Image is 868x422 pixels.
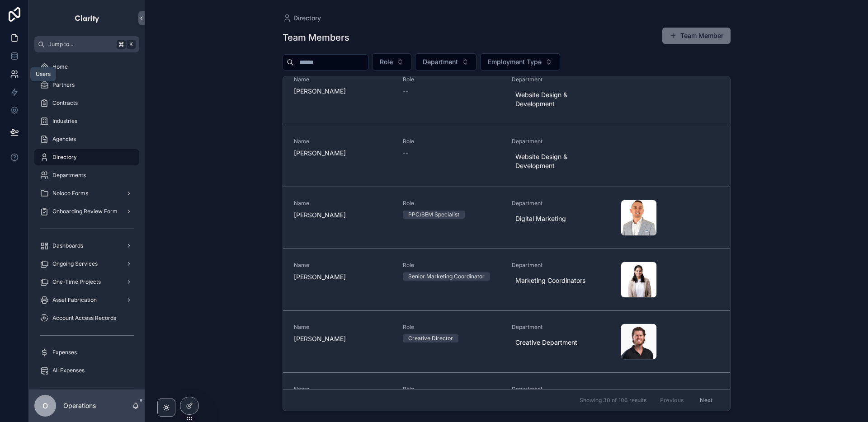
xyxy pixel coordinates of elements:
[403,262,501,269] span: Role
[52,117,77,125] span: Industries
[52,172,86,179] span: Departments
[512,274,589,287] a: Marketing Coordinators
[294,324,392,331] span: Name
[63,401,96,410] p: Operations
[294,200,392,207] span: Name
[512,262,610,269] span: Department
[34,292,139,308] a: Asset Fabrication
[283,63,730,125] a: Name[PERSON_NAME]Role--DepartmentWebsite Design & Development
[512,138,610,145] span: Department
[34,185,139,202] a: Noloco Forms
[34,131,139,147] a: Agencies
[36,70,51,78] div: Users
[294,334,392,343] span: [PERSON_NAME]
[512,324,610,331] span: Department
[512,385,610,393] span: Department
[34,59,139,75] a: Home
[52,63,68,70] span: Home
[52,367,85,374] span: All Expenses
[52,260,98,267] span: Ongoing Services
[515,338,577,347] span: Creative Department
[52,136,76,143] span: Agencies
[34,167,139,183] a: Departments
[29,52,145,389] div: scrollable content
[372,53,411,70] button: Select Button
[515,152,603,170] span: Website Design & Development
[34,149,139,165] a: Directory
[42,400,48,411] span: O
[415,53,476,70] button: Select Button
[580,397,646,404] span: Showing 30 of 106 results
[52,296,97,304] span: Asset Fabrication
[512,89,606,110] a: Website Design & Development
[34,36,139,52] button: Jump to...K
[74,11,100,25] img: App logo
[408,272,485,281] div: Senior Marketing Coordinator
[488,57,542,66] span: Employment Type
[283,249,730,310] a: Name[PERSON_NAME]RoleSenior Marketing CoordinatorDepartmentMarketing Coordinators
[52,349,77,356] span: Expenses
[52,314,116,322] span: Account Access Records
[34,256,139,272] a: Ongoing Services
[34,203,139,220] a: Onboarding Review Form
[52,242,83,249] span: Dashboards
[408,211,459,219] div: PPC/SEM Specialist
[515,276,585,285] span: Marketing Coordinators
[294,87,392,96] span: [PERSON_NAME]
[283,310,730,372] a: Name[PERSON_NAME]RoleCreative DirectorDepartmentCreative Department
[294,149,392,158] span: [PERSON_NAME]
[512,336,581,349] a: Creative Department
[52,154,77,161] span: Directory
[480,53,560,70] button: Select Button
[293,14,321,23] span: Directory
[512,76,610,83] span: Department
[403,76,501,83] span: Role
[34,344,139,361] a: Expenses
[512,150,606,172] a: Website Design & Development
[283,187,730,249] a: Name[PERSON_NAME]RolePPC/SEM SpecialistDepartmentDigital Marketing
[52,278,101,286] span: One-Time Projects
[34,362,139,379] a: All Expenses
[403,324,501,331] span: Role
[52,81,75,89] span: Partners
[294,138,392,145] span: Name
[294,76,392,83] span: Name
[34,310,139,326] a: Account Access Records
[408,334,453,342] div: Creative Director
[662,28,731,44] button: Team Member
[403,149,408,158] span: --
[403,385,501,393] span: Role
[34,238,139,254] a: Dashboards
[34,113,139,129] a: Industries
[52,99,78,107] span: Contracts
[52,208,118,215] span: Onboarding Review Form
[283,14,321,23] a: Directory
[512,200,610,207] span: Department
[403,200,501,207] span: Role
[34,77,139,93] a: Partners
[294,262,392,269] span: Name
[127,41,135,48] span: K
[294,385,392,393] span: Name
[380,57,393,66] span: Role
[294,211,392,220] span: [PERSON_NAME]
[283,31,349,44] h1: Team Members
[52,190,88,197] span: Noloco Forms
[512,212,570,225] a: Digital Marketing
[693,393,719,407] button: Next
[34,95,139,111] a: Contracts
[515,214,566,223] span: Digital Marketing
[48,41,113,48] span: Jump to...
[515,90,603,108] span: Website Design & Development
[403,87,408,96] span: --
[423,57,458,66] span: Department
[294,272,392,281] span: [PERSON_NAME]
[403,138,501,145] span: Role
[283,125,730,187] a: Name[PERSON_NAME]Role--DepartmentWebsite Design & Development
[34,274,139,290] a: One-Time Projects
